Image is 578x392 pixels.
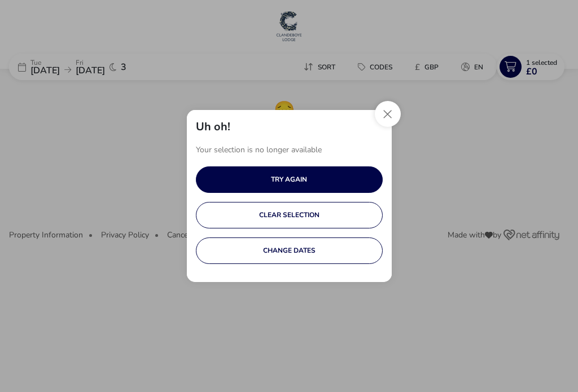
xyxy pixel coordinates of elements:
[196,142,383,158] p: Your selection is no longer available
[375,101,401,127] button: Close
[187,110,392,282] div: uhoh
[196,119,230,134] h2: Uh oh!
[196,237,383,264] button: CHANGE DATES
[271,176,307,183] div: TRY AGAIN
[196,166,383,193] button: TRY AGAIN
[196,202,383,228] button: CLEAR SELECTION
